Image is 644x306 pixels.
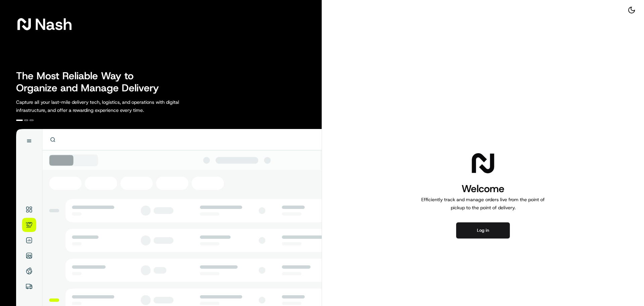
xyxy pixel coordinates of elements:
p: Capture all your last-mile delivery tech, logistics, and operations with digital infrastructure, ... [16,98,209,114]
h2: The Most Reliable Way to Organize and Manage Delivery [16,70,166,94]
span: Nash [35,17,72,31]
h1: Welcome [419,182,547,195]
p: Efficiently track and manage orders live from the point of pickup to the point of delivery. [419,195,547,212]
button: Log in [456,222,510,238]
